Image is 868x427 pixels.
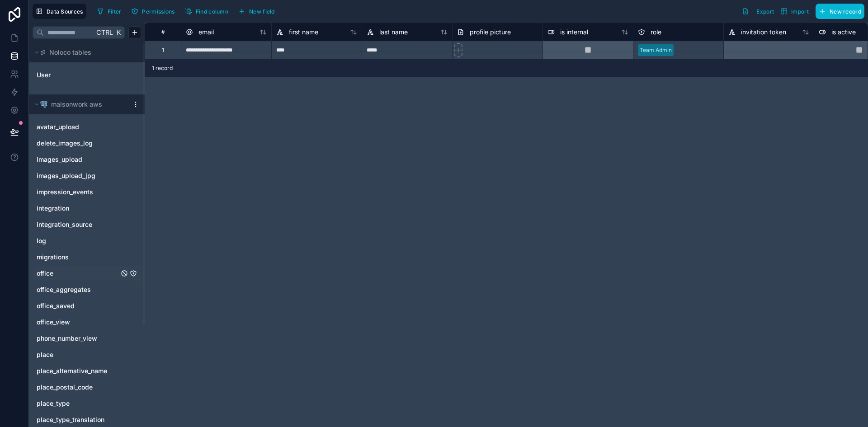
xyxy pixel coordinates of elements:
[37,204,119,213] a: integration
[37,253,119,262] a: migrations
[651,28,661,37] span: role
[33,136,141,150] div: delete_images_log
[33,120,141,134] div: avatar_upload
[37,122,79,131] span: avatar_upload
[33,152,141,167] div: images_upload
[470,28,511,37] span: profile picture
[37,171,95,180] span: images_upload_jpg
[37,139,119,148] a: delete_images_log
[816,4,864,19] button: New record
[37,350,53,359] span: place
[94,5,125,18] button: Filter
[33,364,141,378] div: place_alternative_name
[152,65,173,72] span: 1 record
[37,220,92,229] span: integration_source
[95,27,114,38] span: Ctrl
[640,46,672,54] div: Team Admin
[37,220,119,229] a: integration_source
[33,380,141,394] div: place_postal_code
[49,48,91,57] span: Noloco tables
[37,122,119,131] a: avatar_upload
[830,8,861,15] span: New record
[37,399,119,408] a: place_type
[831,28,856,37] span: is active
[37,334,119,343] a: phone_number_view
[37,155,119,164] a: images_upload
[741,28,786,37] span: invitation token
[249,8,275,15] span: New field
[47,8,83,15] span: Data Sources
[33,46,136,59] button: Noloco tables
[37,301,75,310] span: office_saved
[37,285,91,294] span: office_aggregates
[37,139,93,148] span: delete_images_log
[37,70,51,80] span: User
[33,282,141,297] div: office_aggregates
[37,366,119,375] a: place_alternative_name
[37,415,104,424] span: place_type_translation
[108,8,122,15] span: Filter
[33,185,141,199] div: impression_events
[162,47,164,54] div: 1
[756,8,774,15] span: Export
[115,29,122,36] span: K
[37,171,119,180] a: images_upload_jpg
[37,269,53,278] span: office
[37,383,93,392] span: place_postal_code
[33,68,141,82] div: User
[33,331,141,346] div: phone_number_view
[33,201,141,216] div: integration
[37,70,110,80] a: User
[33,217,141,232] div: integration_source
[37,236,46,245] span: log
[182,5,231,18] button: Find column
[33,250,141,264] div: migrations
[51,100,102,109] span: maisonwork aws
[235,5,278,18] button: New field
[37,399,70,408] span: place_type
[37,318,119,327] a: office_view
[37,350,119,359] a: place
[198,28,214,37] span: email
[37,269,119,278] a: office
[33,299,141,313] div: office_saved
[33,4,86,19] button: Data Sources
[791,8,809,15] span: Import
[37,204,69,213] span: integration
[739,4,777,19] button: Export
[37,415,119,424] a: place_type_translation
[289,28,318,37] span: first name
[37,155,82,164] span: images_upload
[33,169,141,183] div: images_upload_jpg
[37,236,119,245] a: log
[40,101,47,108] img: Postgres logo
[33,234,141,248] div: log
[128,5,181,18] a: Permissions
[37,188,119,197] a: impression_events
[37,383,119,392] a: place_postal_code
[33,396,141,411] div: place_type
[33,266,141,281] div: office
[777,4,812,19] button: Import
[33,347,141,362] div: place
[33,98,128,111] button: Postgres logomaisonwork aws
[33,315,141,329] div: office_view
[812,4,864,19] a: New record
[37,301,119,310] a: office_saved
[196,8,228,15] span: Find column
[37,285,119,294] a: office_aggregates
[37,188,93,197] span: impression_events
[37,334,97,343] span: phone_number_view
[128,5,178,18] button: Permissions
[37,318,70,327] span: office_view
[37,366,107,375] span: place_alternative_name
[560,28,588,37] span: is internal
[152,28,174,35] div: #
[33,413,141,427] div: place_type_translation
[379,28,408,37] span: last name
[142,8,175,15] span: Permissions
[37,253,69,262] span: migrations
